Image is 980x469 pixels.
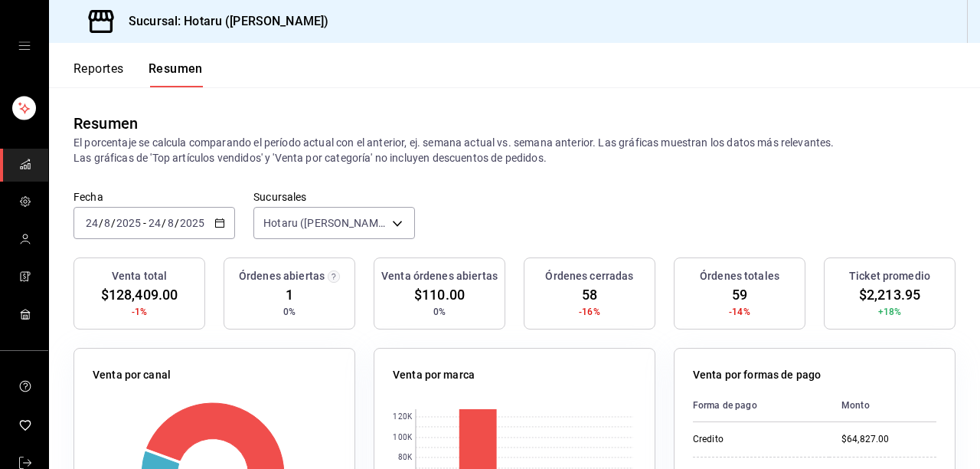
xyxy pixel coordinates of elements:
[116,217,142,229] input: ----
[849,268,930,284] h3: Ticket promedio
[162,217,166,229] span: /
[582,284,597,305] span: 58
[393,367,475,383] p: Venta por marca
[143,217,146,229] span: -
[116,12,328,31] h3: Sucursal: Hotaru ([PERSON_NAME])
[381,268,498,284] h3: Venta órdenes abiertas
[859,284,920,305] span: $2,213.95
[99,217,103,229] span: /
[263,215,387,231] span: Hotaru ([PERSON_NAME])
[841,433,936,446] div: $64,827.00
[73,112,138,135] div: Resumen
[414,284,465,305] span: $110.00
[179,217,205,229] input: ----
[729,305,750,319] span: -14%
[700,268,779,284] h3: Órdenes totales
[112,268,167,284] h3: Venta total
[732,284,747,305] span: 59
[73,135,955,166] p: El porcentaje se calcula comparando el período actual con el anterior, ej. semana actual vs. sema...
[167,217,175,229] input: --
[283,305,296,319] span: 0%
[132,305,147,319] span: -1%
[393,434,412,442] text: 100K
[103,217,111,229] input: --
[693,389,829,422] th: Forma de pago
[286,284,293,305] span: 1
[18,40,31,52] button: open drawer
[101,284,178,305] span: $128,409.00
[149,61,203,87] button: Resumen
[73,192,235,202] label: Fecha
[175,217,179,229] span: /
[239,268,325,284] h3: Órdenes abiertas
[433,305,446,319] span: 0%
[545,268,633,284] h3: Órdenes cerradas
[829,389,936,422] th: Monto
[253,192,415,202] label: Sucursales
[73,61,203,87] div: navigation tabs
[73,61,124,87] button: Reportes
[693,367,821,383] p: Venta por formas de pago
[693,433,817,446] div: Credito
[85,217,99,229] input: --
[878,305,902,319] span: +18%
[93,367,171,383] p: Venta por canal
[398,454,413,462] text: 80K
[579,305,600,319] span: -16%
[111,217,116,229] span: /
[148,217,162,229] input: --
[393,413,412,421] text: 120K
